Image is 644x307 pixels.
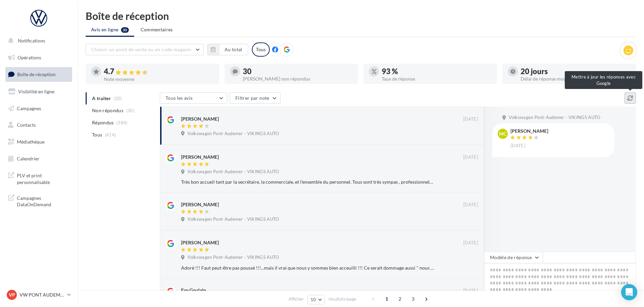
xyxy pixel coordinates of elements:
[408,294,418,304] span: 3
[4,101,74,116] a: Campagnes
[181,265,434,271] div: Adoré !!! Faut peut-être pas poussé !!!...mais il vrai que nous y sommes bien acceuilli !!! Ce se...
[187,169,279,175] span: Volkswagen Pont-Audemer - VIKINGS AUTO
[463,116,478,122] span: [DATE]
[381,294,392,304] span: 1
[243,68,353,75] div: 30
[105,132,116,137] span: (414)
[181,239,219,246] div: [PERSON_NAME]
[18,38,45,43] span: Notifications
[382,68,492,75] div: 93 %
[521,76,631,81] div: Délai de réponse moyen
[4,51,74,65] a: Opérations
[181,287,206,294] div: Evy Goulain
[92,131,102,138] span: Tous
[499,130,506,137] span: MC
[92,119,114,126] span: Répondus
[160,92,227,104] button: Tous les avis
[207,44,248,55] button: Au total
[394,294,405,304] span: 2
[4,135,74,149] a: Médiathèque
[104,77,214,82] div: Note moyenne
[104,68,214,75] div: 4.7
[18,89,54,94] span: Visibilité en ligne
[4,168,74,188] a: PLV et print personnalisable
[17,171,69,185] span: PLV et print personnalisable
[17,139,45,145] span: Médiathèque
[382,76,492,81] div: Taux de réponse
[17,193,69,208] span: Campagnes DataOnDemand
[9,291,15,298] span: VP
[126,108,135,113] span: (30)
[116,120,128,125] span: (384)
[521,68,631,75] div: 20 jours
[181,154,219,160] div: [PERSON_NAME]
[166,95,193,101] span: Tous les avis
[510,129,548,133] div: [PERSON_NAME]
[621,284,637,300] div: Open Intercom Messenger
[86,44,204,55] button: Choisir un point de vente ou un code magasin
[181,179,434,185] div: Très bon accueil tant par la secrétaire, la commerciale, et l'ensemble du personnel. Tous sont tr...
[463,202,478,208] span: [DATE]
[230,92,281,104] button: Filtrer par note
[289,296,304,302] span: Afficher
[252,42,270,57] div: Tous
[17,71,56,77] span: Boîte de réception
[141,27,173,32] span: Commentaires
[4,67,74,82] a: Boîte de réception
[187,131,279,137] span: Volkswagen Pont-Audemer - VIKINGS AUTO
[243,76,353,81] div: [PERSON_NAME] non répondus
[17,122,36,128] span: Contacts
[328,296,356,302] span: résultats/page
[17,156,39,161] span: Calendrier
[219,44,248,55] button: Au total
[565,71,642,89] div: Mettre à jour les réponses avec Google
[4,85,74,99] a: Visibilité en ligne
[181,201,219,208] div: [PERSON_NAME]
[17,105,41,111] span: Campagnes
[187,216,279,222] span: Volkswagen Pont-Audemer - VIKINGS AUTO
[91,47,191,52] span: Choisir un point de vente ou un code magasin
[308,295,325,304] button: 10
[20,291,64,298] p: VW PONT AUDEMER
[463,240,478,246] span: [DATE]
[4,34,71,48] button: Notifications
[311,297,316,302] span: 10
[4,118,74,132] a: Contacts
[510,143,525,149] span: [DATE]
[5,288,72,301] a: VP VW PONT AUDEMER
[187,254,279,260] span: Volkswagen Pont-Audemer - VIKINGS AUTO
[18,55,41,60] span: Opérations
[484,252,543,263] button: Modèle de réponse
[4,191,74,211] a: Campagnes DataOnDemand
[86,11,636,21] div: Boîte de réception
[463,288,478,294] span: [DATE]
[509,115,600,121] span: Volkswagen Pont-Audemer - VIKINGS AUTO
[92,107,123,114] span: Non répondus
[463,154,478,160] span: [DATE]
[4,152,74,166] a: Calendrier
[181,116,219,122] div: [PERSON_NAME]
